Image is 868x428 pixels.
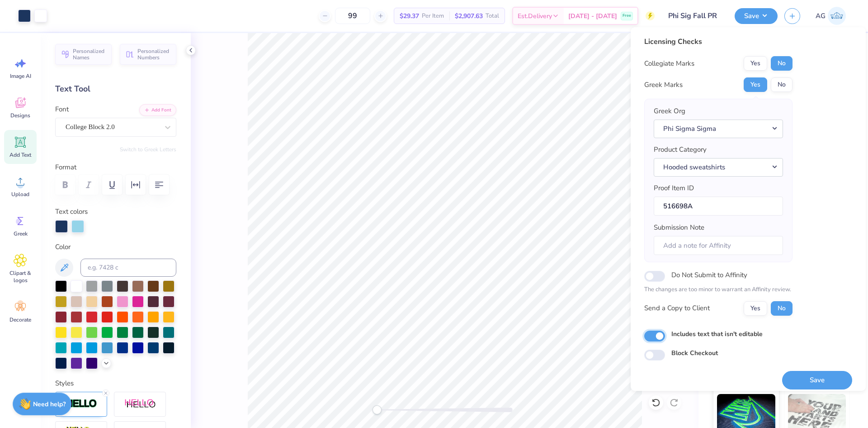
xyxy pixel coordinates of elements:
[120,146,176,153] button: Switch to Greek Letters
[671,348,718,358] label: Block Checkout
[644,36,793,47] div: Licensing Checks
[623,13,631,19] span: Free
[55,83,176,95] div: Text Tool
[735,8,778,24] button: Save
[644,58,694,69] div: Collegiate Marks
[10,112,30,119] span: Designs
[671,269,747,281] label: Do Not Submit to Affinity
[771,301,793,316] button: No
[55,162,176,173] label: Format
[654,144,707,155] label: Product Category
[782,371,852,390] button: Save
[654,158,783,177] button: Hooded sweatshirts
[644,285,793,294] p: The changes are too minor to warrant an Affinity review.
[644,80,683,90] div: Greek Marks
[811,7,850,25] a: AG
[671,329,763,339] label: Includes text that isn't editable
[120,44,176,65] button: Personalized Numbers
[9,151,31,159] span: Add Text
[55,207,88,217] label: Text colors
[73,48,106,61] span: Personalized Names
[335,8,370,24] input: – –
[644,303,710,313] div: Send a Copy to Client
[654,183,694,193] label: Proof Item ID
[373,405,382,414] div: Accessibility label
[137,48,171,61] span: Personalized Numbers
[816,11,826,21] span: AG
[654,106,685,116] label: Greek Org
[828,7,846,25] img: Aljosh Eyron Garcia
[455,11,483,21] span: $2,907.63
[744,56,767,71] button: Yes
[744,77,767,92] button: Yes
[654,236,783,255] input: Add a note for Affinity
[654,120,783,138] button: Phi Sigma Sigma
[55,378,74,389] label: Styles
[5,269,35,284] span: Clipart & logos
[14,230,28,237] span: Greek
[11,191,29,198] span: Upload
[124,399,156,410] img: Shadow
[486,11,499,21] span: Total
[771,56,793,71] button: No
[654,222,704,233] label: Submission Note
[9,316,31,323] span: Decorate
[771,77,793,92] button: No
[55,104,69,115] label: Font
[400,11,419,21] span: $29.37
[55,242,176,252] label: Color
[422,11,444,21] span: Per Item
[139,104,176,116] button: Add Font
[66,399,97,409] img: Stroke
[661,7,728,25] input: Untitled Design
[33,400,66,409] strong: Need help?
[568,11,617,21] span: [DATE] - [DATE]
[744,301,767,316] button: Yes
[55,44,112,65] button: Personalized Names
[80,259,176,277] input: e.g. 7428 c
[518,11,552,21] span: Est. Delivery
[10,72,31,80] span: Image AI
